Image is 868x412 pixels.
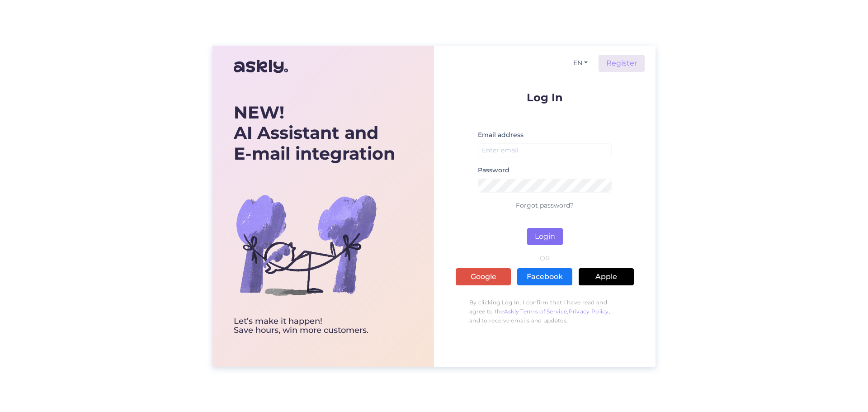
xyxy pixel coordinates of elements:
[569,308,609,315] a: Privacy Policy
[456,294,634,330] p: By clicking Log In, I confirm that I have read and agree to the , , and to receive emails and upd...
[234,102,395,164] div: AI Assistant and E-mail integration
[517,268,572,285] a: Facebook
[234,56,288,77] img: Askly
[478,143,612,157] input: Enter email
[504,308,567,315] a: Askly Terms of Service
[478,166,509,175] label: Password
[538,255,552,261] span: OR
[478,130,524,140] label: Email address
[570,57,591,70] button: EN
[234,172,378,317] img: bg-askly
[599,55,645,72] a: Register
[456,92,634,103] p: Log In
[516,201,574,209] a: Forgot password?
[579,268,634,285] a: Apple
[234,317,395,335] div: Let’s make it happen! Save hours, win more customers.
[456,268,511,285] a: Google
[527,228,563,245] button: Login
[234,102,284,123] b: NEW!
